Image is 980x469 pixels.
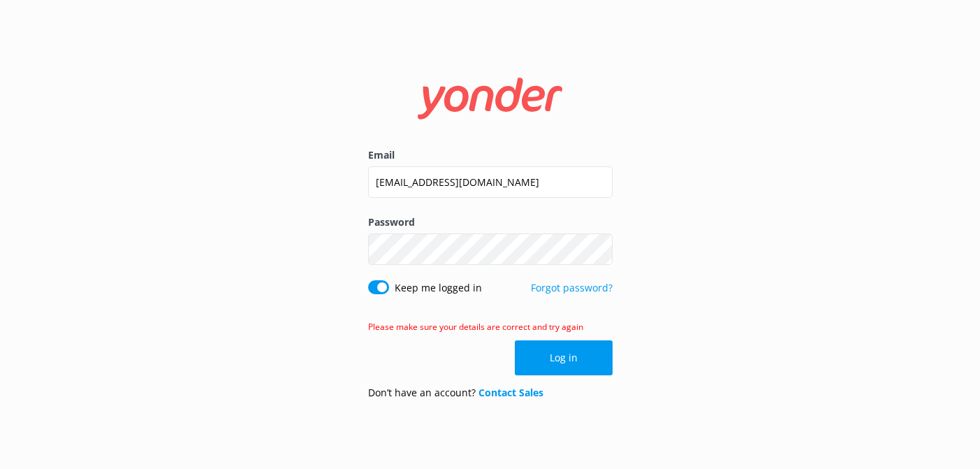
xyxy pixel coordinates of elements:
[368,321,583,333] span: Please make sure your details are correct and try again
[368,166,613,198] input: user@emailaddress.com
[515,340,613,375] button: Log in
[368,215,613,230] label: Password
[478,386,543,399] a: Contact Sales
[531,281,613,294] a: Forgot password?
[368,147,613,163] label: Email
[395,280,482,296] label: Keep me logged in
[368,385,543,401] p: Don’t have an account?
[585,236,613,264] button: Show password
